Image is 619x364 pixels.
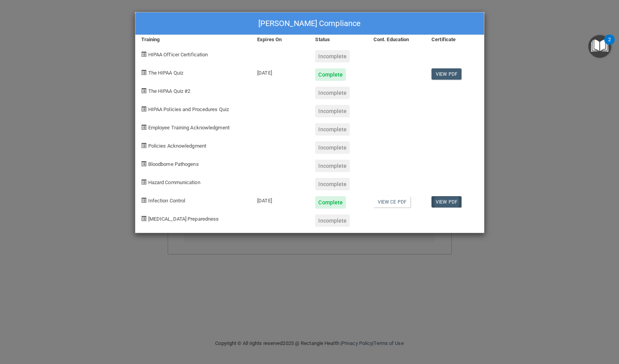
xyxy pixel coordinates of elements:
[251,63,309,81] div: [DATE]
[315,123,350,136] div: Incomplete
[315,105,350,117] div: Incomplete
[431,68,461,80] a: View PDF
[368,35,426,44] div: Cont. Education
[315,178,350,190] div: Incomplete
[251,190,309,209] div: [DATE]
[148,216,219,222] span: [MEDICAL_DATA] Preparedness
[315,141,350,154] div: Incomplete
[148,179,200,185] span: Hazard Communication
[426,35,484,44] div: Certificate
[148,52,208,57] span: HIPAA Officer Certification
[148,161,199,167] span: Bloodborne Pathogens
[315,50,350,63] div: Incomplete
[148,88,191,94] span: The HIPAA Quiz #2
[148,106,229,112] span: HIPAA Policies and Procedures Quiz
[251,35,309,44] div: Expires On
[315,160,350,172] div: Incomplete
[148,143,206,149] span: Policies Acknowledgment
[135,35,252,44] div: Training
[148,70,183,76] span: The HIPAA Quiz
[608,40,611,50] div: 2
[135,12,484,35] div: [PERSON_NAME] Compliance
[309,35,367,44] div: Status
[315,68,346,81] div: Complete
[431,196,461,207] a: View PDF
[148,125,230,131] span: Employee Training Acknowledgment
[588,35,611,58] button: Open Resource Center, 2 new notifications
[315,196,346,209] div: Complete
[315,87,350,99] div: Incomplete
[315,214,350,227] div: Incomplete
[374,196,410,207] a: View CE PDF
[148,198,186,204] span: Infection Control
